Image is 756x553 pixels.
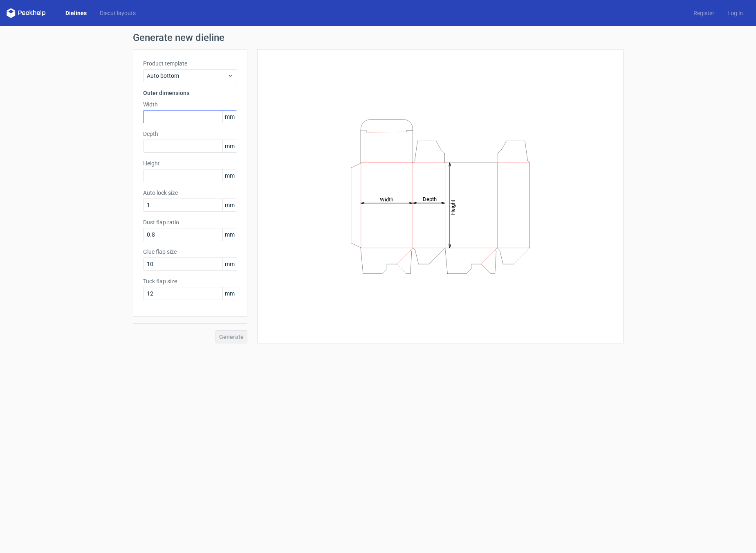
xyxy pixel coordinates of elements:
a: Register [687,9,721,17]
span: Auto bottom [147,72,227,80]
span: mm [222,199,237,211]
tspan: Width [379,196,393,202]
label: Width [143,100,237,108]
label: Tuck flap size [143,277,237,285]
label: Depth [143,130,237,138]
h3: Outer dimensions [143,89,237,97]
span: mm [222,258,237,270]
label: Product template [143,59,237,68]
label: Dust flap ratio [143,218,237,226]
span: mm [222,228,237,241]
label: Height [143,159,237,167]
span: mm [222,287,237,300]
span: mm [222,111,237,123]
h1: Generate new dieline [133,33,624,43]
tspan: Depth [422,196,436,202]
label: Auto lock size [143,189,237,197]
a: Dielines [59,9,93,17]
a: Log in [721,9,749,17]
label: Glue flap size [143,248,237,256]
span: mm [222,140,237,152]
tspan: Height [449,199,455,214]
span: mm [222,169,237,182]
a: Diecut layouts [93,9,142,17]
